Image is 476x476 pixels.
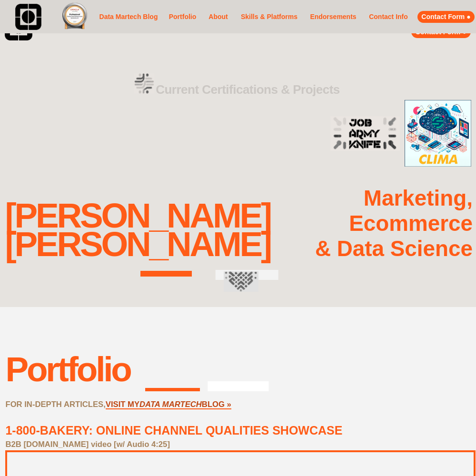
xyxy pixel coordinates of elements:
a: BLOG » [202,400,231,409]
a: 1-800-BAKERY: ONLINE CHANNEL QUALITIES SHOWCASE [5,424,342,437]
a: VISIT MY [106,400,139,409]
a: DATA MARTECH [139,400,202,409]
a: Portfolio [167,7,198,28]
div: Portfolio [5,349,130,389]
a: Contact Info [366,11,411,23]
strong: Marketing, [364,186,473,210]
div: [PERSON_NAME] [PERSON_NAME] [5,201,270,259]
iframe: Chat Widget [428,430,476,476]
a: About [206,11,231,23]
a: Data Martech Blog [98,3,159,30]
a: Skills & Platforms [238,7,300,28]
strong: Ecommerce [349,211,473,236]
strong: & Data Science [315,237,473,261]
strong: Current Certifications & Projects [156,82,340,97]
strong: B2B [DOMAIN_NAME] video [w/ Audio 4:25] [5,440,169,449]
strong: FOR IN-DEPTH ARTICLES, [5,400,105,409]
a: Endorsements [307,11,359,23]
a: Contact Form ● [417,11,475,23]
